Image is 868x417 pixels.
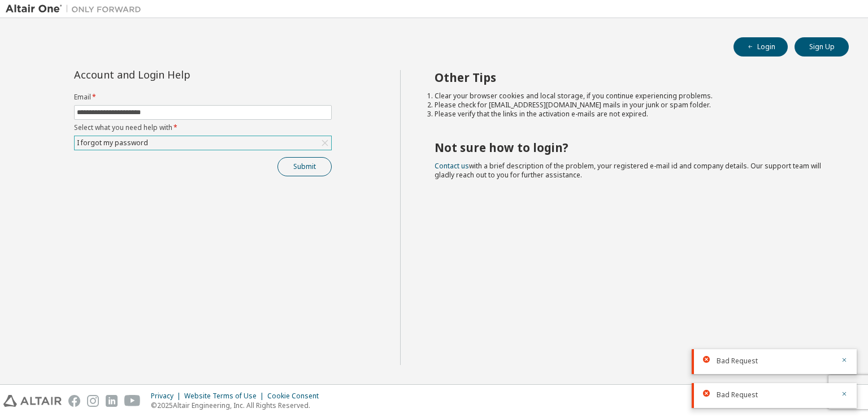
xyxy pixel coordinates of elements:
img: facebook.svg [68,395,80,407]
a: Contact us [435,161,469,171]
img: altair_logo.svg [3,395,62,407]
span: Bad Request [717,357,758,366]
div: I forgot my password [75,136,331,150]
label: Email [74,93,332,102]
label: Select what you need help with [74,123,332,132]
li: Please check for [EMAIL_ADDRESS][DOMAIN_NAME] mails in your junk or spam folder. [435,101,829,110]
span: with a brief description of the problem, your registered e-mail id and company details. Our suppo... [435,161,821,180]
h2: Not sure how to login? [435,140,829,155]
img: instagram.svg [87,395,99,407]
div: I forgot my password [75,137,150,149]
button: Submit [277,157,332,176]
p: © 2025 Altair Engineering, Inc. All Rights Reserved. [151,401,325,410]
img: Altair One [6,3,147,15]
span: Bad Request [717,390,758,399]
li: Clear your browser cookies and local storage, if you continue experiencing problems. [435,92,829,101]
div: Account and Login Help [74,70,280,79]
h2: Other Tips [435,70,829,85]
button: Login [734,37,788,57]
li: Please verify that the links in the activation e-mails are not expired. [435,110,829,119]
img: linkedin.svg [106,395,118,407]
div: Cookie Consent [267,392,325,401]
button: Sign Up [795,37,849,57]
div: Privacy [151,392,184,401]
div: Website Terms of Use [184,392,267,401]
img: youtube.svg [124,395,141,407]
